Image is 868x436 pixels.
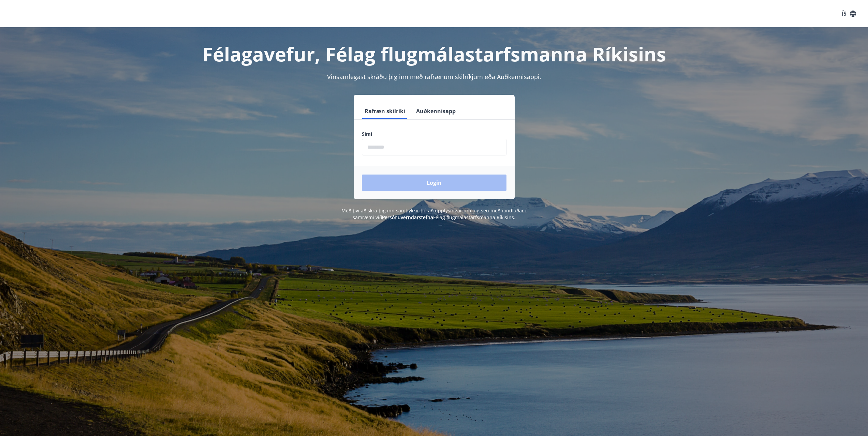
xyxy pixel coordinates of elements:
a: Persónuverndarstefna [382,214,433,221]
button: Auðkennisapp [413,103,458,119]
span: Vinsamlegast skráðu þig inn með rafrænum skilríkjum eða Auðkennisappi. [327,73,541,81]
button: ÍS [838,7,860,20]
h1: Félagavefur, Félag flugmálastarfsmanna Ríkisins [197,41,672,67]
span: Með því að skrá þig inn samþykkir þú að upplýsingar um þig séu meðhöndlaðar í samræmi við Félag f... [341,207,527,221]
label: Sími [362,131,506,137]
button: Rafræn skilríki [362,103,408,119]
